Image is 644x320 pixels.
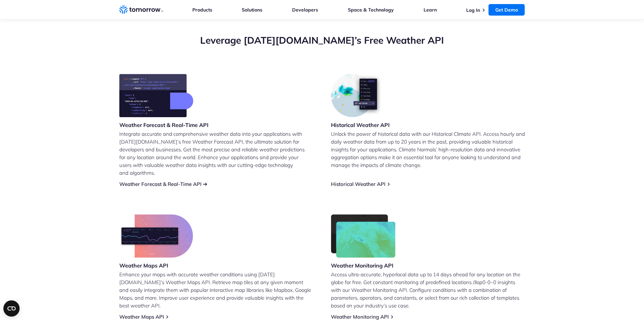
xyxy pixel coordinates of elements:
[242,7,262,13] a: Solutions
[119,130,313,177] p: Integrate accurate and comprehensive weather data into your applications with [DATE][DOMAIN_NAME]...
[466,7,480,13] a: Log In
[331,181,385,187] a: Historical Weather API
[331,262,396,269] h3: Weather Monitoring API
[331,271,525,310] p: Access ultra-accurate, hyperlocal data up to 14 days ahead for any location on the globe for free...
[331,314,389,320] a: Weather Monitoring API
[424,7,437,13] a: Learn
[119,121,209,129] h3: Weather Forecast & Real-Time API
[348,7,394,13] a: Space & Technology
[119,271,313,310] p: Enhance your maps with accurate weather conditions using [DATE][DOMAIN_NAME]’s Weather Maps API. ...
[331,121,390,129] h3: Historical Weather API
[192,7,212,13] a: Products
[3,300,20,317] button: Open CMP widget
[119,314,164,320] a: Weather Maps API
[119,181,201,187] a: Weather Forecast & Real-Time API
[331,130,525,169] p: Unlock the power of historical data with our Historical Climate API. Access hourly and daily weat...
[119,34,525,47] h2: Leverage [DATE][DOMAIN_NAME]’s Free Weather API
[119,262,193,269] h3: Weather Maps API
[488,4,525,16] a: Get Demo
[119,5,163,15] a: Home link
[292,7,318,13] a: Developers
